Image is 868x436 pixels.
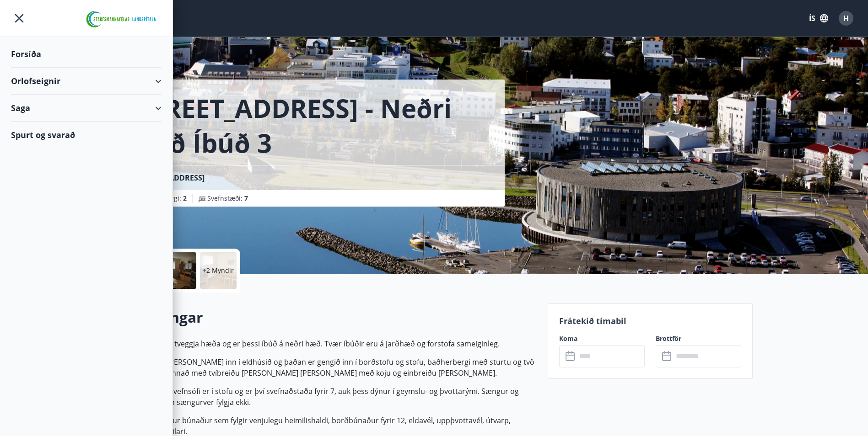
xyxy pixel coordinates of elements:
[559,315,741,327] p: Frátekið tímabil
[11,68,162,95] div: Orlofseignir
[835,7,857,29] button: H
[207,194,248,203] span: Svefnstæði :
[183,194,187,202] span: 2
[11,95,162,122] div: Saga
[11,41,162,68] div: Forsíða
[843,13,849,23] span: H
[116,386,537,408] p: Tveggja manna svefnsófi er í stofu og er því svefnaðstaða fyrir 7, auk þess dýnur í geymslu- og þ...
[559,334,645,343] label: Koma
[203,266,234,275] p: +2 Myndir
[116,338,537,349] p: [PERSON_NAME] tveggja hæða og er þessi íbúð á neðri hæð. Tvær íbúðir eru á jarðhæð og forstofa sa...
[116,307,537,327] h2: Upplýsingar
[127,90,494,160] h1: [STREET_ADDRESS] - Neðri hæð íbúð 3
[656,334,741,343] label: Brottför
[82,10,162,28] img: union_logo
[11,10,27,27] button: menu
[116,356,537,378] p: Úr forstofunni [PERSON_NAME] inn í eldhúsið og þaðan er gengið inn í borðstofu og stofu, baðherbe...
[244,194,248,202] span: 7
[11,122,162,148] div: Spurt og svarað
[804,10,833,27] button: ÍS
